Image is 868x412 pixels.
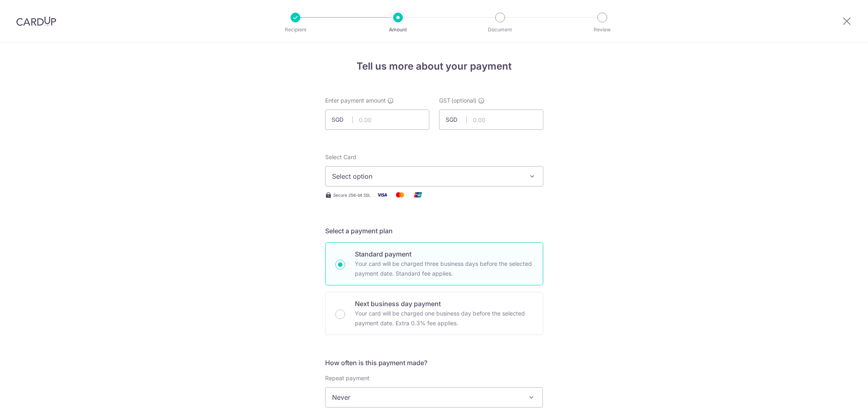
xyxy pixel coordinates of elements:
[355,299,533,309] p: Next business day payment
[451,96,477,105] span: (optional)
[325,374,370,382] label: Repeat payment
[325,358,543,368] h5: How often is this payment made?
[325,226,543,236] h5: Select a payment plan
[355,249,533,259] p: Standard payment
[325,59,543,74] h4: Tell us more about your payment
[325,110,429,130] input: 0.00
[16,16,56,26] img: CardUp
[439,110,543,130] input: 0.00
[333,192,371,198] span: Secure 256-bit SSL
[326,388,543,407] span: Never
[325,96,386,105] span: Enter payment amount
[446,116,467,124] span: SGD
[368,26,428,34] p: Amount
[355,259,533,278] p: Your card will be charged three business days before the selected payment date. Standard fee appl...
[439,96,450,105] span: GST
[325,166,543,186] button: Select option
[392,190,408,200] img: Mastercard
[265,26,326,34] p: Recipient
[572,26,632,34] p: Review
[355,309,533,328] p: Your card will be charged one business day before the selected payment date. Extra 0.3% fee applies.
[374,190,390,200] img: Visa
[332,171,522,181] span: Select option
[410,190,426,200] img: Union Pay
[332,116,353,124] span: SGD
[470,26,530,34] p: Document
[325,387,543,408] span: Never
[325,153,356,160] span: translation missing: en.payables.payment_networks.credit_card.summary.labels.select_card
[816,388,860,408] iframe: Opens a widget where you can find more information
